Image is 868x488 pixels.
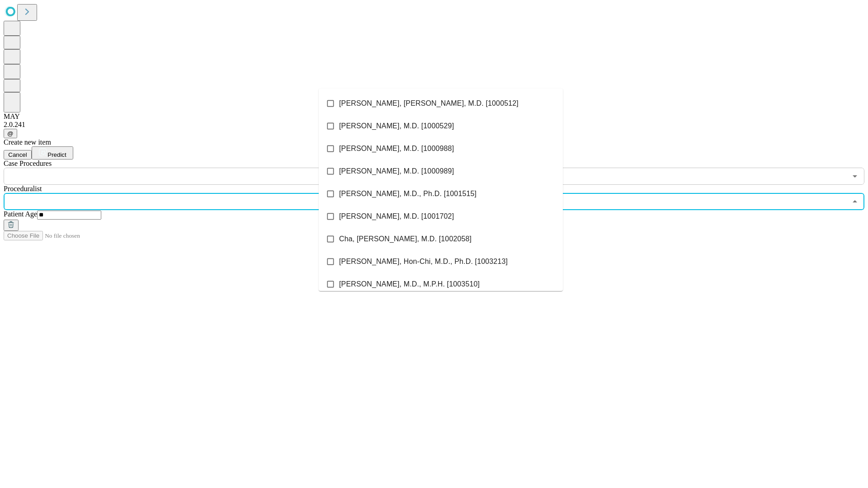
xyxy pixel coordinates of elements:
[339,98,519,109] span: [PERSON_NAME], [PERSON_NAME], M.D. [1000512]
[339,121,454,131] span: [PERSON_NAME], M.D. [1000529]
[4,210,37,218] span: Patient Age
[7,130,14,137] span: @
[849,170,861,183] button: Open
[4,113,864,121] div: MAY
[339,143,454,154] span: [PERSON_NAME], M.D. [1000988]
[339,234,472,244] span: Cha, [PERSON_NAME], M.D. [1002058]
[4,185,42,192] span: Proceduralist
[339,256,508,267] span: [PERSON_NAME], Hon-Chi, M.D., Ph.D. [1003213]
[4,138,51,146] span: Create new item
[4,121,864,129] div: 2.0.241
[8,151,27,158] span: Cancel
[47,151,66,158] span: Predict
[4,160,52,167] span: Scheduled Procedure
[339,211,454,222] span: [PERSON_NAME], M.D. [1001702]
[339,166,454,177] span: [PERSON_NAME], M.D. [1000989]
[849,195,861,208] button: Close
[339,279,480,290] span: [PERSON_NAME], M.D., M.P.H. [1003510]
[4,129,17,138] button: @
[32,146,73,160] button: Predict
[339,188,476,199] span: [PERSON_NAME], M.D., Ph.D. [1001515]
[4,150,32,160] button: Cancel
